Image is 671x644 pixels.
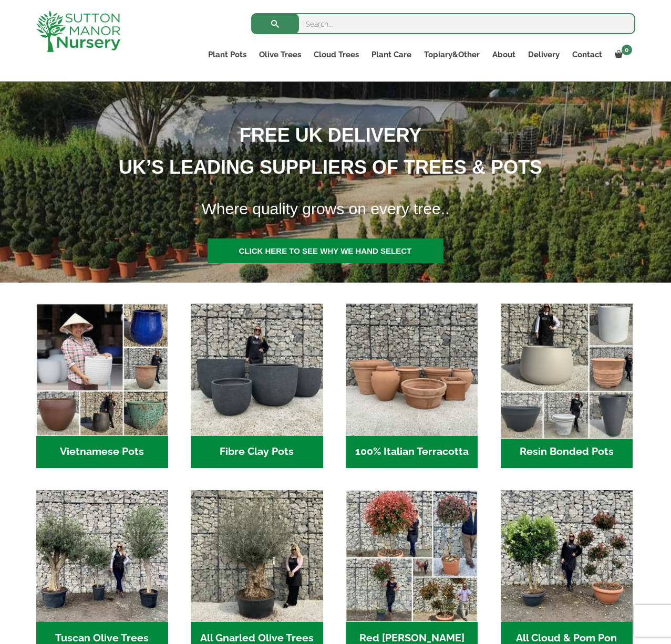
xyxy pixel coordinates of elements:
[346,304,478,435] img: Home - 1B137C32 8D99 4B1A AA2F 25D5E514E47D 1 105 c
[36,11,120,52] img: logo
[501,436,633,469] h2: Resin Bonded Pots
[501,304,633,468] a: Visit product category Resin Bonded Pots
[365,47,418,62] a: Plant Care
[251,13,635,34] input: Search...
[497,300,636,439] img: Home - 67232D1B A461 444F B0F6 BDEDC2C7E10B 1 105 c
[501,490,633,622] img: Home - A124EB98 0980 45A7 B835 C04B779F7765
[566,47,608,62] a: Contact
[36,304,168,468] a: Visit product category Vietnamese Pots
[346,304,478,468] a: Visit product category 100% Italian Terracotta
[307,47,365,62] a: Cloud Trees
[36,304,168,435] img: Home - 6E921A5B 9E2F 4B13 AB99 4EF601C89C59 1 105 c
[191,304,323,468] a: Visit product category Fibre Clay Pots
[608,47,635,62] a: 0
[522,47,566,62] a: Delivery
[253,47,307,62] a: Olive Trees
[418,47,486,62] a: Topiary&Other
[486,47,522,62] a: About
[346,490,478,622] img: Home - F5A23A45 75B5 4929 8FB2 454246946332
[191,304,323,435] img: Home - 8194B7A3 2818 4562 B9DD 4EBD5DC21C71 1 105 c 1
[191,490,323,622] img: Home - 5833C5B7 31D0 4C3A 8E42 DB494A1738DB
[36,436,168,469] h2: Vietnamese Pots
[191,436,323,469] h2: Fibre Clay Pots
[202,47,253,62] a: Plant Pots
[346,436,478,469] h2: 100% Italian Terracotta
[36,490,168,622] img: Home - 7716AD77 15EA 4607 B135 B37375859F10
[622,45,632,55] span: 0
